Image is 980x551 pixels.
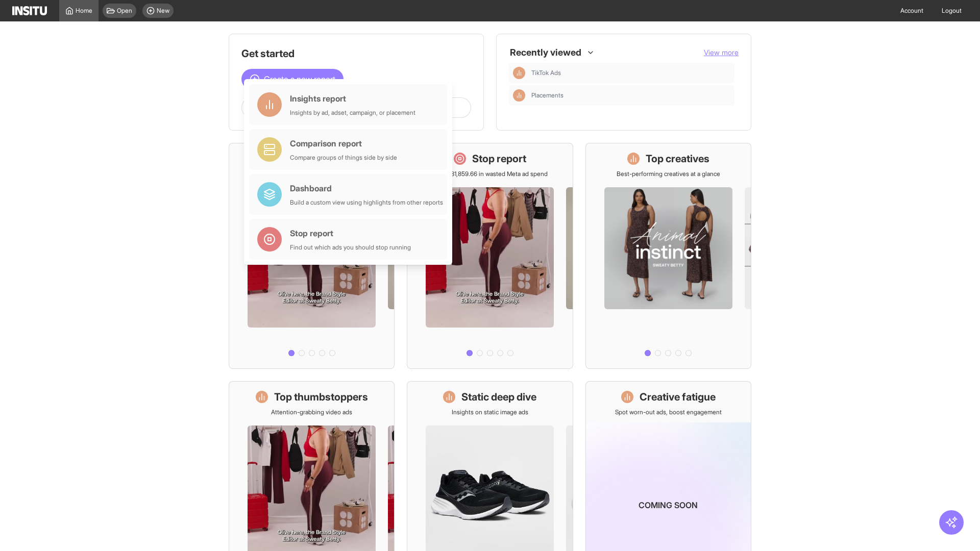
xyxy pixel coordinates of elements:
[241,46,471,61] h1: Get started
[117,7,132,15] span: Open
[513,67,525,79] div: Insights
[531,69,561,77] span: TikTok Ads
[12,6,47,15] img: Logo
[229,143,395,369] a: What's live nowSee all active ads instantly
[290,154,397,162] div: Compare groups of things side by side
[76,7,92,15] span: Home
[472,152,526,166] h1: Stop report
[271,408,352,416] p: Attention-grabbing video ads
[241,69,344,89] button: Create a new report
[461,390,536,404] h1: Static deep dive
[432,170,548,178] p: Save £31,859.66 in wasted Meta ad spend
[452,408,528,416] p: Insights on static image ads
[274,390,368,404] h1: Top thumbstoppers
[531,69,730,77] span: TikTok Ads
[264,73,335,85] span: Create a new report
[646,152,709,166] h1: Top creatives
[704,48,739,57] span: View more
[290,227,411,239] div: Stop report
[290,109,415,117] div: Insights by ad, adset, campaign, or placement
[290,92,415,105] div: Insights report
[290,198,443,207] div: Build a custom view using highlights from other reports
[617,170,720,178] p: Best-performing creatives at a glance
[531,91,730,99] span: Placements
[531,91,563,99] span: Placements
[407,143,573,369] a: Stop reportSave £31,859.66 in wasted Meta ad spend
[704,47,739,58] button: View more
[290,137,397,149] div: Comparison report
[290,243,411,252] div: Find out which ads you should stop running
[513,89,525,102] div: Insights
[585,143,751,369] a: Top creativesBest-performing creatives at a glance
[290,182,443,194] div: Dashboard
[157,7,169,15] span: New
